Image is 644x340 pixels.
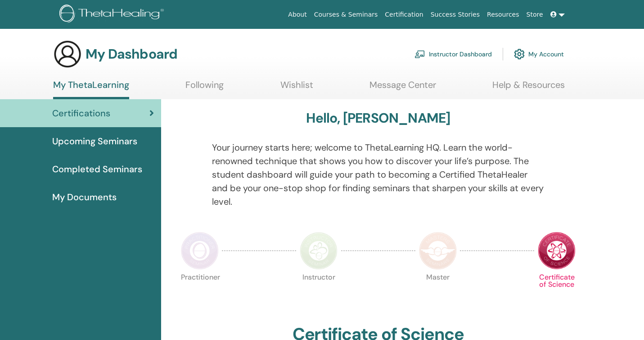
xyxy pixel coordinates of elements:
p: Instructor [300,274,338,312]
p: Certificate of Science [538,274,576,312]
span: My Documents [52,190,117,204]
p: Master [419,274,457,312]
h3: My Dashboard [86,46,177,62]
a: Help & Resources [492,79,565,97]
a: My Account [514,44,564,64]
a: About [284,6,310,23]
a: Success Stories [427,6,483,23]
img: logo.png [59,5,167,25]
span: Completed Seminars [52,162,142,176]
img: Certificate of Science [538,232,576,270]
h3: Hello, [PERSON_NAME] [306,110,450,126]
a: Store [523,6,547,23]
a: Instructor Dashboard [414,44,492,64]
a: Wishlist [280,79,313,97]
img: Practitioner [181,232,219,270]
a: Following [185,79,224,97]
a: Courses & Seminars [311,6,382,23]
img: chalkboard-teacher.svg [414,50,425,58]
span: Upcoming Seminars [52,134,137,148]
a: My ThetaLearning [53,79,129,99]
img: cog.svg [514,46,525,62]
a: Certification [381,6,427,23]
span: Certifications [52,106,110,120]
img: Instructor [300,232,338,270]
a: Message Center [369,79,436,97]
a: Resources [483,6,523,23]
img: generic-user-icon.jpg [53,40,82,69]
p: Practitioner [181,274,219,312]
p: Your journey starts here; welcome to ThetaLearning HQ. Learn the world-renowned technique that sh... [212,141,545,208]
img: Master [419,232,457,270]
